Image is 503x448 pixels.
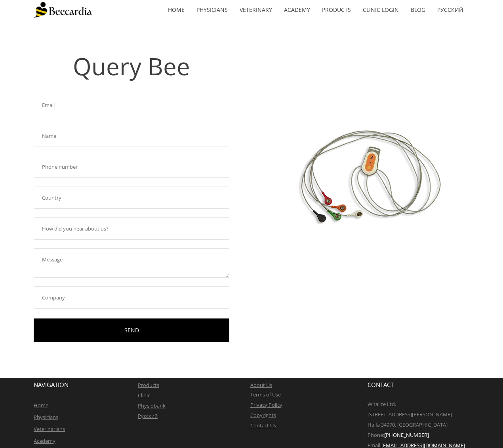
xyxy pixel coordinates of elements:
[384,431,429,438] span: [PHONE_NUMBER]
[431,1,469,19] a: Русский
[138,392,150,399] a: Clinic
[34,425,65,433] a: Veterinarians
[34,318,229,343] a: SEND
[368,431,384,438] span: Phone:
[278,1,316,19] a: Academy
[357,1,405,19] a: Clinic Login
[138,402,166,409] a: Physiobank
[316,1,357,19] a: Products
[34,2,92,18] img: Beecardia
[250,412,276,419] a: Copyrights
[34,437,55,444] a: Academy
[234,1,278,19] a: Veterinary
[368,400,396,408] span: Witalize Ltd.
[162,1,191,19] a: home
[34,94,229,116] input: Email
[34,125,229,147] input: Name
[368,411,452,418] span: [STREET_ADDRESS][PERSON_NAME]
[368,381,394,389] span: CONTACT
[405,1,431,19] a: Blog
[73,50,190,82] span: Query Bee
[191,1,234,19] a: Physicians
[34,414,58,421] a: Physicians
[250,401,282,408] a: Privacy Policy
[250,381,272,389] a: About Us
[250,391,281,398] a: Terms of Use
[34,156,229,178] input: Phone number
[368,421,448,428] span: Haifa 34970, [GEOGRAPHIC_DATA]
[138,381,141,389] a: P
[34,217,229,240] input: How did you hear about us?
[34,402,48,409] a: Home
[34,187,229,209] input: Country
[250,422,276,429] a: Contact Us
[141,381,159,389] a: roducts
[138,412,158,419] a: Русский
[34,381,69,389] span: NAVIGATION
[34,286,229,309] input: Company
